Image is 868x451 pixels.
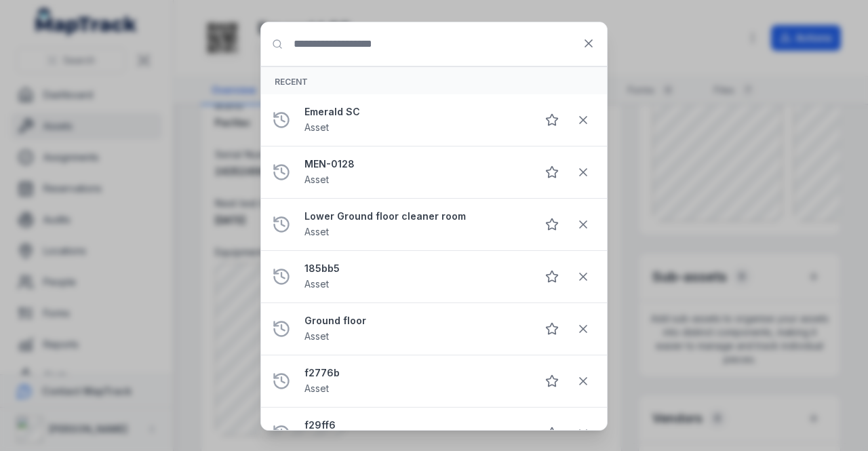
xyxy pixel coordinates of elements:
strong: 185bb5 [304,262,526,275]
span: Asset [304,226,329,237]
span: Asset [304,278,329,290]
span: Recent [275,77,308,87]
strong: MEN-0128 [304,157,526,171]
span: Asset [304,330,329,342]
a: Emerald SCAsset [304,105,526,135]
a: Ground floorAsset [304,314,526,344]
strong: Ground floor [304,314,526,328]
a: MEN-0128Asset [304,157,526,187]
strong: Emerald SC [304,105,526,119]
a: Lower Ground floor cleaner roomAsset [304,210,526,239]
a: f29ff6 [304,418,526,448]
strong: f2776b [304,366,526,380]
strong: f29ff6 [304,418,526,432]
span: Asset [304,174,329,185]
span: Asset [304,383,329,394]
span: Asset [304,121,329,133]
a: 185bb5Asset [304,262,526,292]
a: f2776bAsset [304,366,526,396]
strong: Lower Ground floor cleaner room [304,210,526,223]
